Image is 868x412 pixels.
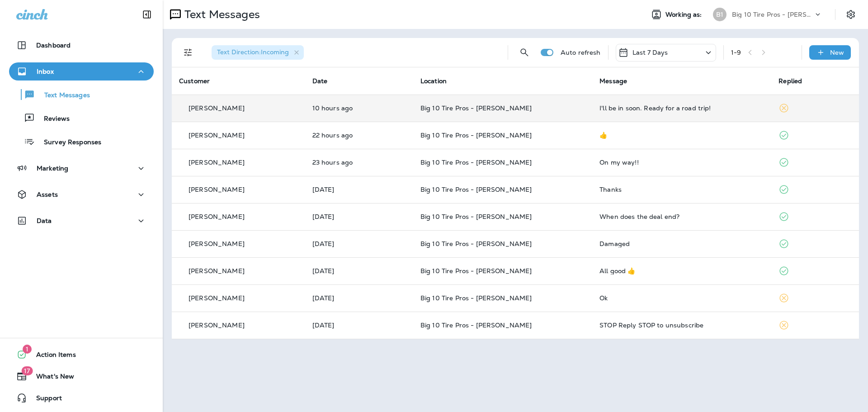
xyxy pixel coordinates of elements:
[312,240,406,247] p: Aug 29, 2025 11:07 AM
[420,321,532,329] span: Big 10 Tire Pros - [PERSON_NAME]
[713,8,726,21] div: B1
[599,186,764,193] div: Thanks
[599,159,764,166] div: On my way!!
[312,322,406,329] p: Aug 28, 2025 02:55 PM
[420,267,532,275] span: Big 10 Tire Pros - [PERSON_NAME]
[9,109,154,128] button: Reviews
[312,104,406,112] p: Sep 3, 2025 08:57 PM
[665,11,704,19] span: Working as:
[9,159,154,177] button: Marketing
[189,132,245,139] p: [PERSON_NAME]
[189,186,245,193] p: [PERSON_NAME]
[312,159,406,166] p: Sep 3, 2025 08:03 AM
[189,159,245,166] p: [PERSON_NAME]
[9,85,154,104] button: Text Messages
[312,77,328,85] span: Date
[9,389,154,407] button: Support
[312,267,406,275] p: Aug 29, 2025 10:23 AM
[420,158,532,166] span: Big 10 Tire Pros - [PERSON_NAME]
[37,217,52,224] p: Data
[181,8,260,21] p: Text Messages
[189,322,245,329] p: [PERSON_NAME]
[420,131,532,139] span: Big 10 Tire Pros - [PERSON_NAME]
[599,294,764,302] div: Ok
[561,49,601,56] p: Auto refresh
[732,11,813,18] p: Big 10 Tire Pros - [PERSON_NAME]
[420,294,532,302] span: Big 10 Tire Pros - [PERSON_NAME]
[515,43,533,62] button: Search Messages
[134,5,160,24] button: Collapse Sidebar
[778,77,802,85] span: Replied
[312,132,406,139] p: Sep 3, 2025 08:20 AM
[420,104,532,112] span: Big 10 Tire Pros - [PERSON_NAME]
[23,345,32,354] span: 1
[35,138,101,147] p: Survey Responses
[9,212,154,230] button: Data
[217,48,289,56] span: Text Direction : Incoming
[37,68,54,75] p: Inbox
[830,49,844,56] p: New
[27,394,62,405] span: Support
[312,213,406,220] p: Aug 30, 2025 01:46 PM
[420,240,532,248] span: Big 10 Tire Pros - [PERSON_NAME]
[35,91,90,100] p: Text Messages
[189,294,245,302] p: [PERSON_NAME]
[632,49,668,56] p: Last 7 Days
[189,240,245,247] p: [PERSON_NAME]
[843,6,859,23] button: Settings
[189,104,245,112] p: [PERSON_NAME]
[599,267,764,275] div: All good 👍
[312,294,406,302] p: Aug 28, 2025 04:50 PM
[731,49,741,56] div: 1 - 9
[35,115,70,123] p: Reviews
[9,367,154,385] button: 17What's New
[21,366,33,375] span: 17
[9,62,154,81] button: Inbox
[599,132,764,139] div: 👍
[312,186,406,193] p: Sep 2, 2025 02:58 PM
[37,165,68,172] p: Marketing
[189,267,245,275] p: [PERSON_NAME]
[27,373,74,384] span: What's New
[420,213,532,221] span: Big 10 Tire Pros - [PERSON_NAME]
[9,36,154,54] button: Dashboard
[420,77,447,85] span: Location
[179,43,197,62] button: Filters
[9,346,154,364] button: 1Action Items
[36,42,71,49] p: Dashboard
[189,213,245,220] p: [PERSON_NAME]
[212,45,304,60] div: Text Direction:Incoming
[9,132,154,151] button: Survey Responses
[599,104,764,112] div: I'll be in soon. Ready for a road trip!
[179,77,210,85] span: Customer
[599,322,764,329] div: STOP Reply STOP to unsubscribe
[420,185,532,194] span: Big 10 Tire Pros - [PERSON_NAME]
[599,213,764,220] div: When does the deal end?
[37,191,58,198] p: Assets
[599,240,764,247] div: Damaged
[27,351,76,362] span: Action Items
[9,185,154,204] button: Assets
[599,77,627,85] span: Message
